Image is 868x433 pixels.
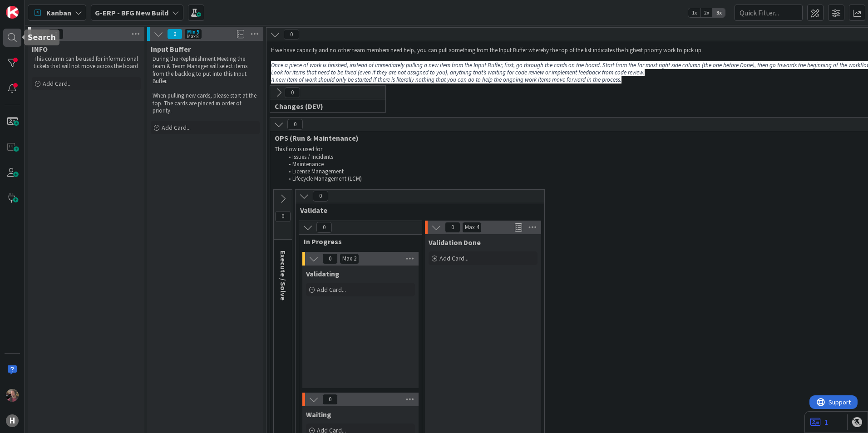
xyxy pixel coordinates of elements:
[279,251,288,300] span: Execute / Solve
[6,414,19,427] div: H
[284,29,299,40] span: 0
[162,123,191,132] span: Add Card...
[285,87,300,98] span: 0
[342,256,356,261] div: Max 2
[306,410,331,419] span: Waiting
[306,269,340,278] span: Validating
[6,6,19,19] img: Visit kanbanzone.com
[287,119,303,130] span: 0
[95,8,168,17] b: G-ERP - BFG New Build
[810,417,828,428] a: 1
[167,29,182,39] span: 0
[429,238,481,247] span: Validation Done
[6,389,19,402] img: BF
[304,237,410,246] span: In Progress
[19,1,41,12] span: Support
[275,102,374,111] span: Changes (DEV)
[34,55,139,70] p: This column can be used for informational tickets that will not move across the board
[316,222,332,233] span: 0
[275,211,291,222] span: 0
[322,253,338,264] span: 0
[313,191,328,202] span: 0
[28,33,56,42] h5: Search
[187,34,199,39] div: Max 8
[300,206,533,215] span: Validate
[439,254,469,262] span: Add Card...
[713,8,725,17] span: 3x
[271,76,621,84] em: A new item of work should only be started if there is literally nothing that you can do to help t...
[43,79,72,88] span: Add Card...
[317,285,346,294] span: Add Card...
[153,92,258,114] p: When pulling new cards, please start at the top. The cards are placed in order of priority.
[465,225,479,230] div: Max 4
[48,29,64,39] span: 0
[153,55,258,85] p: During the Replenishment Meeting the team & Team Manager will select items from the backlog to pu...
[688,8,700,17] span: 1x
[322,394,338,405] span: 0
[151,44,191,54] span: Input Buffer
[445,222,460,233] span: 0
[735,5,803,21] input: Quick Filter...
[32,44,48,54] span: INFO
[271,69,645,76] em: Look for items that need to be fixed (even if they are not assigned to you), anything that’s wait...
[46,7,71,18] span: Kanban
[700,8,713,17] span: 2x
[187,30,199,34] div: Min 5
